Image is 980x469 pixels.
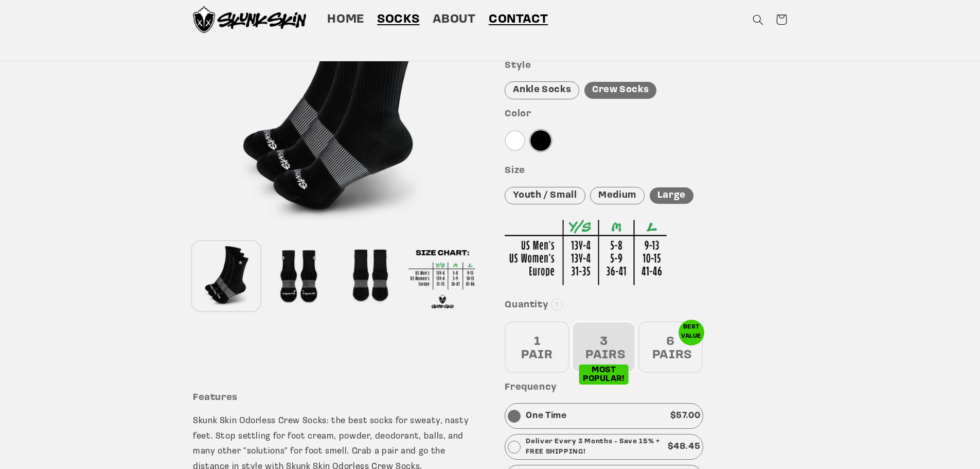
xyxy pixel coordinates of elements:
p: $ [668,439,701,455]
h3: Color [505,109,787,120]
h3: Frequency [505,382,787,394]
div: 1 PAIR [505,321,569,373]
p: One Time [526,408,566,424]
span: Contact [489,12,548,28]
span: 57.00 [676,411,700,420]
a: About [426,5,482,34]
div: 6 PAIRS [638,321,703,373]
a: Socks [371,5,426,34]
div: Large [650,187,693,204]
a: Contact [482,5,555,34]
div: Crew Socks [584,82,656,99]
h3: Size [505,165,787,177]
h3: Features [193,392,475,404]
p: Deliver Every 3 Months - Save 15% + FREE SHIPPING! [526,437,662,457]
span: About [433,12,476,28]
summary: Search [746,8,770,31]
p: $ [670,408,701,424]
a: Home [321,5,371,34]
div: Medium [590,187,645,205]
span: Socks [377,12,419,28]
h3: Style [505,60,787,72]
div: Ankle Socks [505,81,579,99]
h3: Quantity [505,300,787,311]
span: Home [327,12,364,28]
img: Skunk Skin Anti-Odor Socks. [193,6,306,33]
div: Youth / Small [505,187,585,205]
span: 48.45 [673,442,700,451]
img: Sizing Chart [505,220,667,285]
div: 3 PAIRS [572,321,636,373]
